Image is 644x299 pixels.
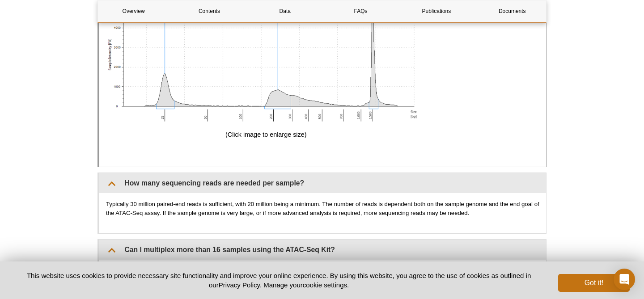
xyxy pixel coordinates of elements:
h3: (Click image to enlarge size) [106,129,426,140]
a: FAQs [325,0,396,22]
button: Got it! [558,274,630,292]
a: Contents [174,0,245,22]
a: Data [250,0,321,22]
a: Privacy Policy [219,281,260,289]
p: Typically 30 million paired-end reads is sufficient, with 20 million being a minimum. The number ... [106,200,539,218]
a: Documents [477,0,548,22]
p: This website uses cookies to provide necessary site functionality and improve your online experie... [14,271,543,290]
a: Overview [98,0,169,22]
summary: Can I multiplex more than 16 samples using the ATAC-Seq Kit? [99,240,546,260]
summary: How many sequencing reads are needed per sample? [99,173,546,193]
button: cookie settings [303,281,347,289]
div: Open Intercom Messenger [614,269,635,290]
a: Publications [401,0,472,22]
